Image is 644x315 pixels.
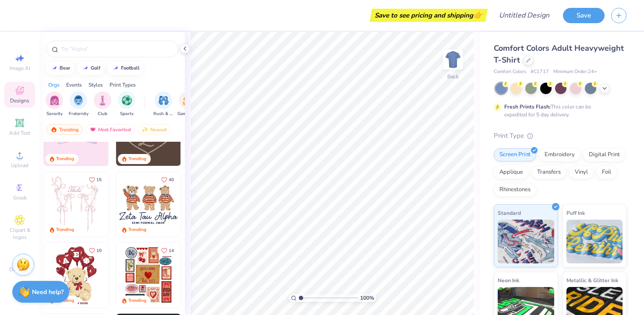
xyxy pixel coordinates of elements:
span: Neon Ink [498,276,519,285]
span: Greek [13,194,27,201]
div: Trending [56,156,74,162]
button: football [107,62,144,75]
span: Sports [120,111,134,117]
div: Vinyl [569,166,594,179]
span: Designs [10,97,29,104]
div: Applique [494,166,529,179]
img: 6de2c09e-6ade-4b04-8ea6-6dac27e4729e [116,243,181,308]
span: Metallic & Glitter Ink [566,276,618,285]
div: football [121,66,140,70]
img: Standard [498,220,554,263]
div: filter for Rush & Bid [153,91,173,117]
span: Minimum Order: 24 + [553,68,597,76]
button: Like [85,174,106,185]
span: Fraternity [69,111,88,117]
div: Most Favorited [85,124,135,135]
img: trending.gif [50,126,57,133]
span: 14 [169,248,174,253]
span: # C1717 [531,68,549,76]
span: Comfort Colors [494,68,526,76]
div: Trending [56,227,74,233]
div: Styles [88,81,103,89]
span: Image AI [10,65,30,72]
img: trend_line.gif [112,66,119,71]
span: Upload [11,162,28,169]
img: Sorority Image [50,95,60,105]
div: Trending [46,124,83,135]
span: 👉 [473,10,483,20]
span: Clipart & logos [4,227,35,241]
span: Puff Ink [566,208,585,217]
button: Save [563,8,605,23]
span: Standard [498,208,521,217]
img: most_fav.gif [89,126,96,133]
img: trend_line.gif [82,66,89,71]
input: Try "Alpha" [60,45,173,53]
div: Foil [596,166,617,179]
div: Trending [128,156,146,162]
span: Rush & Bid [153,111,173,117]
img: Newest.gif [142,126,149,133]
button: filter button [94,91,111,117]
button: bear [46,62,74,75]
div: filter for Club [94,91,111,117]
button: Like [157,174,178,185]
span: 40 [169,178,174,182]
span: Add Text [9,129,30,136]
span: 100 % [360,294,374,302]
div: filter for Fraternity [69,91,88,117]
img: Back [444,51,462,68]
button: Like [157,245,178,256]
div: Save to see pricing and shipping [372,9,485,22]
img: Rush & Bid Image [159,95,169,105]
div: This color can be expedited for 5 day delivery. [504,103,612,119]
div: Rhinestones [494,183,536,196]
div: Screen Print [494,148,536,161]
button: filter button [46,91,63,117]
button: golf [77,62,104,75]
div: Newest [138,124,171,135]
div: Orgs [48,81,60,89]
img: 587403a7-0594-4a7f-b2bd-0ca67a3ff8dd [44,243,109,308]
button: filter button [153,91,173,117]
input: Untitled Design [492,7,556,24]
div: Print Types [110,81,136,89]
span: Decorate [9,266,30,273]
button: filter button [69,91,88,117]
div: filter for Sports [118,91,135,117]
img: e74243e0-e378-47aa-a400-bc6bcb25063a [108,243,173,308]
span: Club [98,111,107,117]
div: filter for Game Day [177,91,198,117]
div: Trending [128,297,146,304]
div: Back [447,73,459,80]
strong: Fresh Prints Flash: [504,103,551,110]
img: Fraternity Image [74,95,83,105]
span: Sorority [46,111,63,117]
div: golf [91,66,100,70]
div: bear [60,66,70,70]
span: 15 [96,178,102,182]
span: 10 [96,248,102,253]
div: Trending [128,227,146,233]
img: Sports Image [122,95,132,105]
div: filter for Sorority [46,91,63,117]
div: Digital Print [583,148,626,161]
div: Print Type [494,131,626,141]
strong: Need help? [32,288,64,296]
div: Embroidery [539,148,580,161]
div: Transfers [531,166,566,179]
img: d12c9beb-9502-45c7-ae94-40b97fdd6040 [180,172,245,237]
img: b0e5e834-c177-467b-9309-b33acdc40f03 [180,243,245,308]
span: Game Day [177,111,198,117]
div: Events [66,81,82,89]
img: trend_line.gif [51,66,58,71]
button: filter button [177,91,198,117]
img: a3be6b59-b000-4a72-aad0-0c575b892a6b [116,172,181,237]
span: Comfort Colors Adult Heavyweight T-Shirt [494,43,624,65]
img: d12a98c7-f0f7-4345-bf3a-b9f1b718b86e [108,172,173,237]
img: Game Day Image [183,95,193,105]
img: 83dda5b0-2158-48ca-832c-f6b4ef4c4536 [44,172,109,237]
img: Puff Ink [566,220,623,263]
button: filter button [118,91,135,117]
button: Like [85,245,106,256]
